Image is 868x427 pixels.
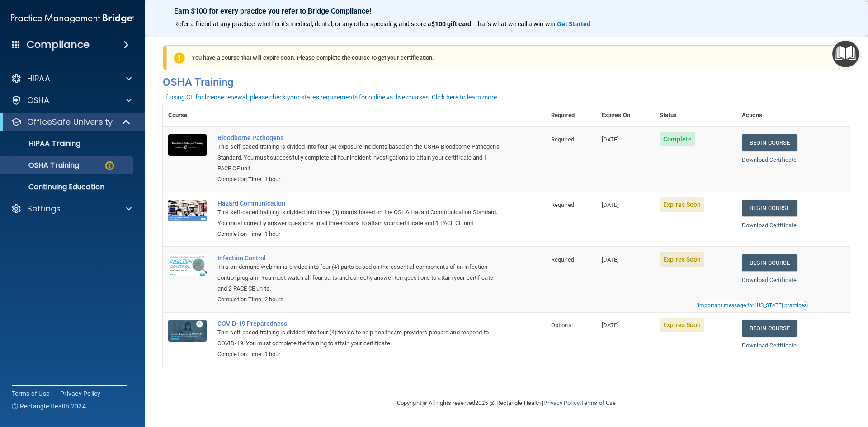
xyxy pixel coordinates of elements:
[654,104,736,127] th: Status
[217,262,500,294] div: This on-demand webinar is divided into four (4) parts based on the essential components of an inf...
[217,229,500,239] div: Completion Time: 1 hour
[12,402,86,411] span: Ⓒ Rectangle Health 2024
[27,73,50,84] p: HIPAA
[174,7,839,15] p: Earn $100 for every practice you refer to Bridge Compliance!
[551,322,573,328] span: Optional
[471,20,557,28] span: ! That's what we call a win-win.
[660,252,704,267] span: Expires Soon
[698,303,807,308] div: Important message for [US_STATE] practices
[11,9,134,28] img: PMB logo
[104,160,115,171] img: warning-circle.0cc9ac19.png
[602,322,619,328] span: [DATE]
[551,202,574,208] span: Required
[341,389,671,418] div: Copyright © All rights reserved 2025 @ Rectangle Health | |
[11,117,131,127] a: OfficeSafe University
[832,41,859,67] button: Open Resource Center
[736,104,850,127] th: Actions
[660,197,704,212] span: Expires Soon
[11,95,132,106] a: OSHA
[27,95,50,106] p: OSHA
[581,399,616,406] a: Terms of Use
[27,203,61,214] p: Settings
[11,203,132,214] a: Settings
[217,349,500,360] div: Completion Time: 1 hour
[163,76,850,89] h4: OSHA Training
[596,104,654,127] th: Expires On
[543,399,579,406] a: Privacy Policy
[6,183,129,192] p: Continuing Education
[660,318,704,332] span: Expires Soon
[742,200,797,216] a: Begin Course
[546,104,596,127] th: Required
[742,134,797,151] a: Begin Course
[742,254,797,271] a: Begin Course
[11,73,132,84] a: HIPAA
[217,320,500,327] a: COVID-19 Preparedness
[217,174,500,185] div: Completion Time: 1 hour
[60,389,101,398] a: Privacy Policy
[431,20,471,28] strong: $100 gift card
[602,202,619,208] span: [DATE]
[551,136,574,143] span: Required
[217,200,500,207] a: Hazard Communication
[164,94,499,100] div: If using CE for license renewal, please check your state's requirements for online vs. live cours...
[742,342,797,349] a: Download Certificate
[174,20,431,28] span: Refer a friend at any practice, whether it's medical, dental, or any other speciality, and score a
[12,389,49,398] a: Terms of Use
[163,93,500,102] button: If using CE for license renewal, please check your state's requirements for online vs. live cours...
[557,20,592,28] a: Get Started
[163,104,212,127] th: Course
[166,45,840,70] div: You have a course that will expire soon. Please complete the course to get your certification.
[6,161,79,170] p: OSHA Training
[174,52,185,64] img: exclamation-circle-solid-warning.7ed2984d.png
[660,132,695,146] span: Complete
[217,141,500,174] div: This self-paced training is divided into four (4) exposure incidents based on the OSHA Bloodborne...
[217,134,500,141] a: Bloodborne Pathogens
[742,222,797,229] a: Download Certificate
[742,156,797,163] a: Download Certificate
[217,294,500,305] div: Completion Time: 2 hours
[602,256,619,263] span: [DATE]
[742,320,797,337] a: Begin Course
[27,117,113,127] p: OfficeSafe University
[217,207,500,229] div: This self-paced training is divided into three (3) rooms based on the OSHA Hazard Communication S...
[27,38,90,51] h4: Compliance
[742,277,797,283] a: Download Certificate
[697,301,808,310] button: Read this if you are a dental practitioner in the state of CA
[217,327,500,349] div: This self-paced training is divided into four (4) topics to help healthcare providers prepare and...
[557,20,590,28] strong: Get Started
[6,139,80,148] p: HIPAA Training
[551,256,574,263] span: Required
[217,254,500,262] a: Infection Control
[602,136,619,143] span: [DATE]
